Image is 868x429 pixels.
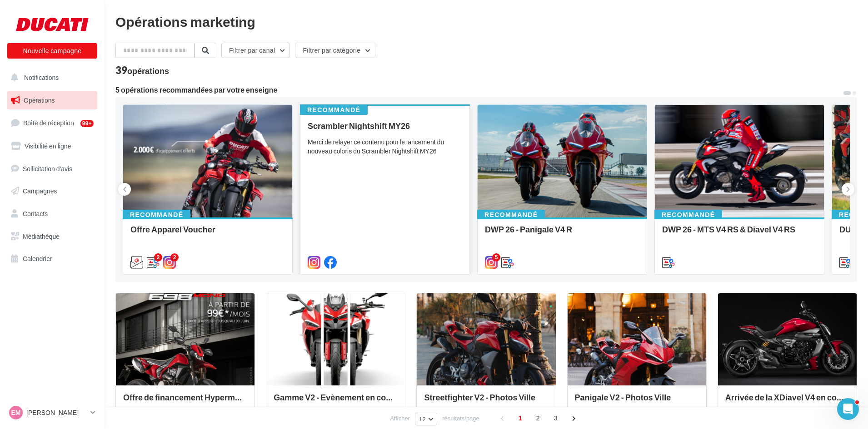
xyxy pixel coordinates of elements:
[7,404,97,421] a: EM [PERSON_NAME]
[26,408,87,417] p: [PERSON_NAME]
[23,187,57,195] span: Campagnes
[654,210,722,220] div: Recommandé
[23,232,60,240] span: Médiathèque
[5,113,99,133] a: Boîte de réception99+
[115,65,169,75] div: 39
[5,159,99,178] a: Sollicitation d'avis
[23,210,48,217] span: Contacts
[5,227,99,246] a: Médiathèque
[5,204,99,223] a: Contacts
[492,253,500,261] div: 5
[127,67,169,75] div: opérations
[7,43,97,59] button: Nouvelle campagne
[274,393,398,411] div: Gamme V2 - Evènement en concession
[575,393,699,411] div: Panigale V2 - Photos Ville
[123,393,247,411] div: Offre de financement Hypermotard 698 Mono
[662,225,817,243] div: DWP 26 - MTS V4 RS & Diavel V4 RS
[23,119,74,127] span: Boîte de réception
[24,74,59,81] span: Notifications
[221,43,290,58] button: Filtrer par canal
[837,398,859,420] iframe: Intercom live chat
[424,393,548,411] div: Streetfighter V2 - Photos Ville
[308,121,462,130] div: Scrambler Nightshift MY26
[130,225,285,243] div: Offre Apparel Voucher
[477,210,545,220] div: Recommandé
[415,413,437,425] button: 12
[25,142,71,150] span: Visibilité en ligne
[115,86,843,94] div: 5 opérations recommandées par votre enseigne
[154,253,162,261] div: 2
[442,414,479,423] span: résultats/page
[80,120,94,127] div: 99+
[725,393,849,411] div: Arrivée de la XDiavel V4 en concession
[5,68,95,87] button: Notifications
[390,414,410,423] span: Afficher
[5,137,99,156] a: Visibilité en ligne
[308,138,462,156] div: Merci de relayer ce contenu pour le lancement du nouveau coloris du Scrambler Nightshift MY26
[123,210,190,220] div: Recommandé
[5,182,99,201] a: Campagnes
[23,255,52,262] span: Calendrier
[513,411,528,425] span: 1
[23,164,72,172] span: Sollicitation d'avis
[11,408,21,417] span: EM
[24,96,55,104] span: Opérations
[419,415,426,423] span: 12
[170,253,179,261] div: 2
[300,105,368,115] div: Recommandé
[295,43,375,58] button: Filtrer par catégorie
[5,91,99,110] a: Opérations
[485,225,639,243] div: DWP 26 - Panigale V4 R
[549,411,563,425] span: 3
[5,249,99,268] a: Calendrier
[531,411,545,425] span: 2
[115,15,857,28] div: Opérations marketing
